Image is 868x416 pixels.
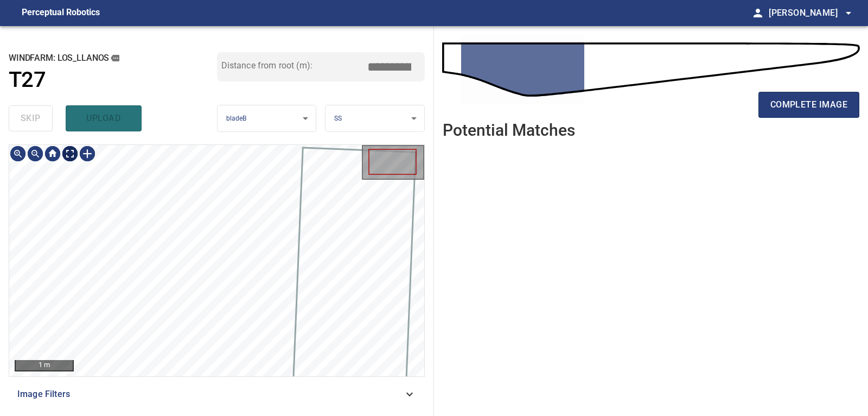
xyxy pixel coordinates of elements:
[9,67,46,93] h1: T27
[22,4,100,22] figcaption: Perceptual Robotics
[334,115,342,122] span: SS
[9,145,27,162] img: Zoom in
[61,145,79,162] img: Toggle full page
[9,381,425,407] div: Image Filters
[79,145,96,162] img: Toggle selection
[751,7,764,20] span: person
[770,97,847,112] span: complete image
[443,121,575,139] h2: Potential Matches
[758,92,859,118] button: complete image
[9,52,217,64] h2: windfarm: Los_Llanos
[221,61,312,70] label: Distance from root (m):
[27,145,44,162] img: Zoom out
[9,67,217,93] a: T27
[44,145,61,162] img: Go home
[109,52,121,64] button: copy message details
[226,115,247,122] span: bladeB
[769,5,855,21] span: [PERSON_NAME]
[325,105,424,133] div: SS
[764,2,855,24] button: [PERSON_NAME]
[218,105,316,133] div: bladeB
[842,7,855,20] span: arrow_drop_down
[17,388,403,401] span: Image Filters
